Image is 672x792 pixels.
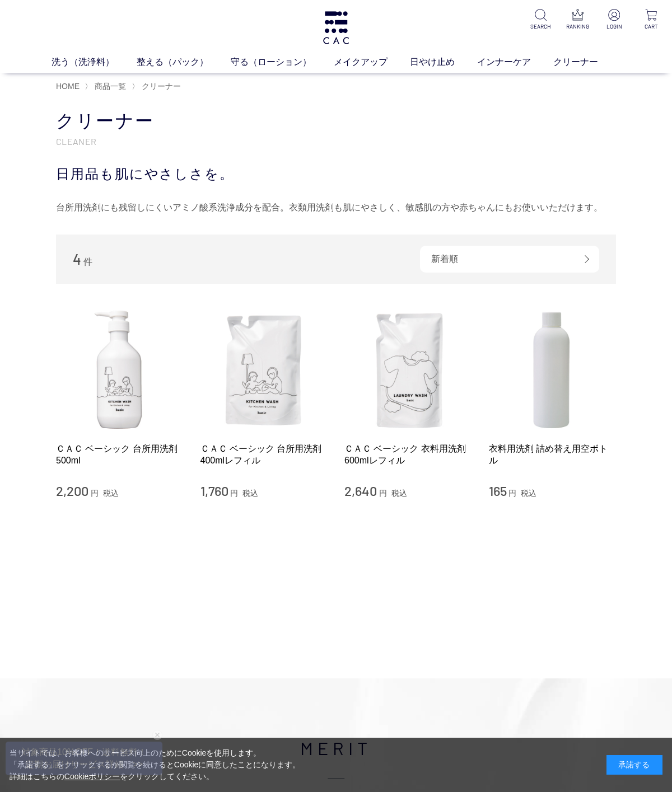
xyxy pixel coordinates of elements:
span: 円 [379,489,387,498]
a: ＣＡＣ ベーシック 台所用洗剤 400mlレフィル [200,443,328,467]
a: 日やけ止め [410,55,477,69]
span: 165 [489,482,507,499]
span: 2,200 [56,482,88,499]
span: 円 [508,489,516,498]
span: 円 [230,489,238,498]
a: CART [640,9,663,31]
span: 税込 [391,489,407,498]
a: 洗う（洗浄料） [52,55,137,69]
span: 1,760 [200,482,228,499]
span: 4 [73,250,81,268]
a: クリーナー [553,55,620,69]
a: ＣＡＣ ベーシック 衣料用洗剤600mlレフィル [344,443,472,467]
div: 承諾する [606,755,662,775]
img: 衣料用洗剤 詰め替え用空ボトル [489,306,617,434]
span: 件 [83,257,92,266]
div: 台所用洗剤にも残留しにくいアミノ酸系洗浄成分を配合。衣類用洗剤も肌にやさしく、敏感肌の方や赤ちゃんにもお使いいただけます。 [56,199,616,217]
a: 衣料用洗剤 詰め替え用空ボトル [489,443,617,467]
a: クリーナー [139,82,181,91]
li: 〉 [132,81,184,92]
img: ＣＡＣ ベーシック 台所用洗剤 500ml [56,306,184,434]
p: CART [640,22,663,31]
img: logo [321,11,351,44]
p: SEARCH [529,22,552,31]
a: 商品一覧 [92,82,126,91]
a: LOGIN [603,9,626,31]
p: RANKING [566,22,589,31]
img: ＣＡＣ ベーシック 台所用洗剤 400mlレフィル [200,306,328,434]
a: インナーケア [477,55,553,69]
p: LOGIN [603,22,626,31]
p: CLEANER [56,135,616,147]
img: ＣＡＣ ベーシック 衣料用洗剤600mlレフィル [344,306,472,434]
span: 2,640 [344,482,377,499]
span: 税込 [242,489,258,498]
a: 守る（ローション） [231,55,334,69]
a: RANKING [566,9,589,31]
a: 整える（パック） [137,55,231,69]
span: 円 [91,489,99,498]
a: SEARCH [529,9,552,31]
h1: クリーナー [56,109,616,133]
span: クリーナー [142,82,181,91]
span: 商品一覧 [95,82,126,91]
div: 新着順 [420,246,599,273]
a: HOME [56,82,80,91]
div: 日用品も肌にやさしさを。 [56,164,616,184]
span: 税込 [521,489,536,498]
span: 税込 [103,489,119,498]
a: ＣＡＣ ベーシック 台所用洗剤 500ml [56,443,184,467]
a: メイクアップ [334,55,410,69]
li: 〉 [85,81,129,92]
